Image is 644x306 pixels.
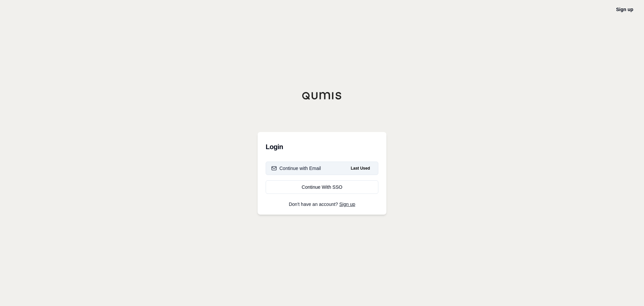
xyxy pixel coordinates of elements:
[271,165,321,172] div: Continue with Email
[339,202,355,207] a: Sign up
[271,184,373,190] div: Continue With SSO
[266,140,378,154] h3: Login
[266,202,378,207] p: Don't have an account?
[348,164,373,172] span: Last Used
[302,92,342,100] img: Qumis
[266,180,378,194] a: Continue With SSO
[616,7,633,12] a: Sign up
[266,162,378,175] button: Continue with EmailLast Used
